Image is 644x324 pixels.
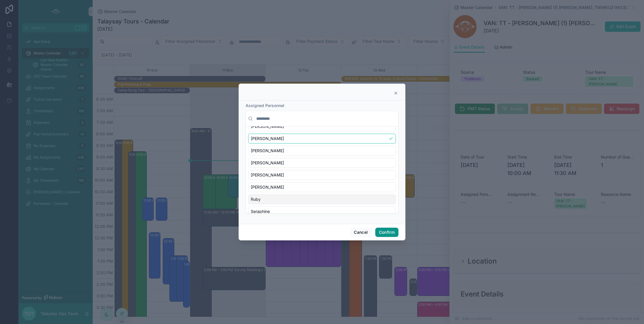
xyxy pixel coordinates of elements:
[251,184,284,190] span: [PERSON_NAME]
[251,136,284,141] span: [PERSON_NAME]
[251,124,284,129] span: [PERSON_NAME]
[251,172,284,178] span: [PERSON_NAME]
[246,103,284,108] span: Assigned Personnel
[350,228,372,237] button: Cancel
[251,196,261,202] span: Ruby
[251,148,284,154] span: [PERSON_NAME]
[246,126,398,213] div: Suggestions
[251,209,270,214] span: Seraphine
[251,160,284,166] span: [PERSON_NAME]
[375,228,398,237] button: Confirm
